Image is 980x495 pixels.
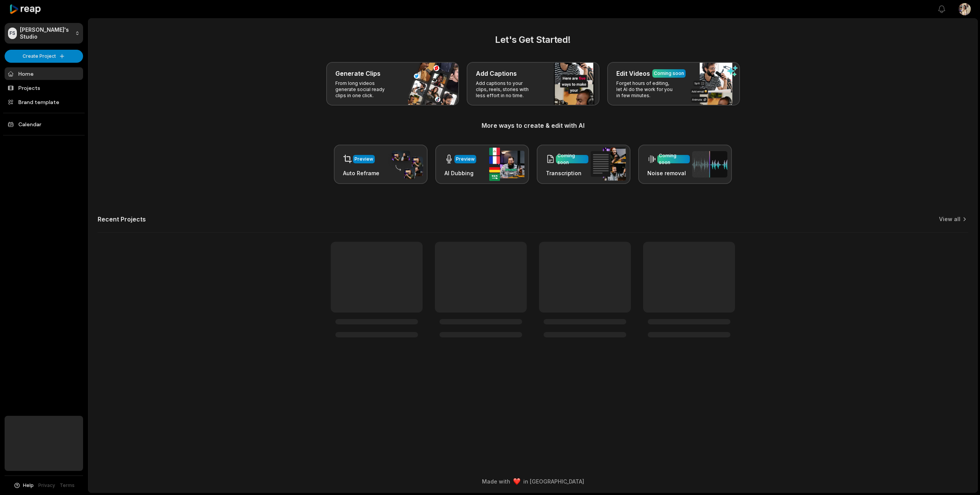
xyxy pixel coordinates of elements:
div: Made with in [GEOGRAPHIC_DATA] [95,477,970,485]
a: Calendar [5,118,83,130]
span: Help [23,482,34,489]
div: Preview [354,156,373,163]
p: Forget hours of editing, let AI do the work for you in few minutes. [616,80,676,99]
h3: More ways to create & edit with AI [98,121,968,130]
h3: Noise removal [647,169,690,177]
div: Preview [456,156,475,163]
div: Coming soon [659,152,688,166]
h3: Add Captions [476,69,517,78]
h3: Generate Clips [335,69,381,78]
h2: Let's Get Started! [98,33,968,47]
button: Help [13,482,34,489]
a: Home [5,67,83,80]
img: auto_reframe.png [388,150,423,179]
h3: Edit Videos [616,69,650,78]
img: noise_removal.png [692,151,727,177]
a: Brand template [5,96,83,108]
a: Projects [5,81,83,94]
a: Terms [60,482,75,489]
a: Privacy [38,482,55,489]
h2: Recent Projects [98,215,146,223]
h3: Transcription [546,169,588,177]
div: Coming soon [557,152,587,166]
img: heart emoji [513,478,520,485]
p: Add captions to your clips, reels, stories with less effort in no time. [476,80,535,99]
p: [PERSON_NAME]'s Studio [20,26,72,40]
h3: AI Dubbing [444,169,476,177]
img: transcription.png [591,148,626,181]
button: Create Project [5,50,83,63]
img: ai_dubbing.png [489,148,524,181]
div: FS [8,28,17,39]
a: View all [939,215,960,223]
h3: Auto Reframe [343,169,379,177]
div: Coming soon [654,70,684,77]
p: From long videos generate social ready clips in one click. [335,80,395,99]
